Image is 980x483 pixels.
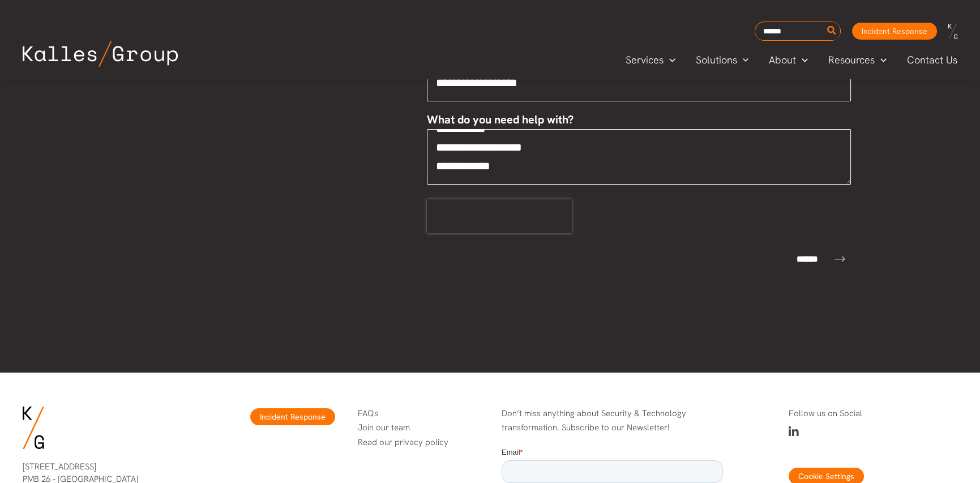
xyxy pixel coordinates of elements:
[502,407,723,435] p: Don’t miss anything about Security & Technology transformation. Subscribe to our Newsletter!
[789,407,957,421] p: Follow us on Social
[250,408,335,425] a: Incident Response
[664,52,675,69] span: Menu Toggle
[427,199,572,233] iframe: reCAPTCHA
[23,407,44,449] img: KG-Logo-Signature
[818,52,897,69] a: ResourcesMenu Toggle
[796,52,808,69] span: Menu Toggle
[626,52,664,69] span: Services
[358,437,448,448] a: Read our privacy policy
[897,52,969,69] a: Contact Us
[23,41,178,67] img: Kalles Group
[615,52,686,69] a: ServicesMenu Toggle
[759,52,818,69] a: AboutMenu Toggle
[358,422,410,433] a: Join our team
[427,112,574,127] span: What do you need help with?
[686,52,759,69] a: SolutionsMenu Toggle
[825,22,839,40] button: Search
[875,52,887,69] span: Menu Toggle
[852,23,937,40] a: Incident Response
[907,52,957,69] span: Contact Us
[696,52,737,69] span: Solutions
[737,52,749,69] span: Menu Toggle
[358,408,378,419] a: FAQs
[615,50,969,69] nav: Primary Site Navigation
[769,52,796,69] span: About
[828,52,875,69] span: Resources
